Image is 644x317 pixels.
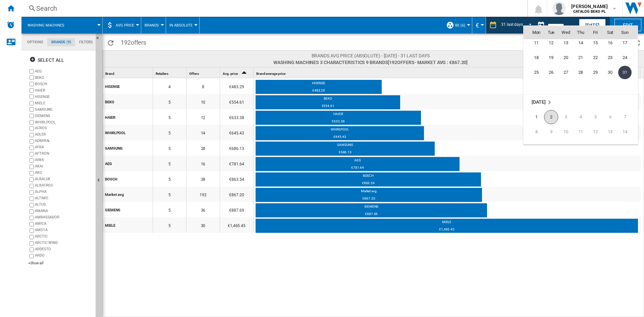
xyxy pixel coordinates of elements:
[544,124,558,139] td: Tuesday September 9 2025
[559,66,573,79] span: 27
[524,139,638,154] tr: Week 3
[618,139,638,154] td: Sunday September 21 2025
[603,36,617,50] span: 16
[589,66,602,79] span: 29
[558,36,573,50] td: Wednesday August 13 2025
[573,65,588,80] td: Thursday August 28 2025
[558,50,573,65] td: Wednesday August 20 2025
[618,50,638,65] td: Sunday August 24 2025
[573,26,588,39] th: Thu
[524,65,544,80] td: Monday August 25 2025
[544,51,558,64] span: 19
[588,65,603,80] td: Friday August 29 2025
[544,110,558,124] span: 2
[573,110,588,124] td: Thursday September 4 2025
[603,26,618,39] th: Sat
[532,99,545,105] span: [DATE]
[524,36,638,50] tr: Week 3
[603,51,617,64] span: 23
[574,36,587,50] span: 14
[603,65,618,80] td: Saturday August 30 2025
[524,124,544,139] td: Monday September 8 2025
[544,110,558,124] td: Tuesday September 2 2025
[558,26,573,39] th: Wed
[603,110,618,124] td: Saturday September 6 2025
[588,50,603,65] td: Friday August 22 2025
[574,51,587,64] span: 21
[530,110,543,124] span: 1
[618,26,638,39] th: Sun
[530,36,543,50] span: 11
[618,66,632,79] span: 31
[530,51,543,64] span: 18
[524,95,638,110] td: September 2025
[588,36,603,50] td: Friday August 15 2025
[603,124,618,139] td: Saturday September 13 2025
[603,36,618,50] td: Saturday August 16 2025
[589,51,602,64] span: 22
[524,110,638,124] tr: Week 1
[573,139,588,154] td: Thursday September 18 2025
[618,51,632,64] span: 24
[544,26,558,39] th: Tue
[558,139,573,154] td: Wednesday September 17 2025
[544,36,558,50] span: 12
[524,124,638,139] tr: Week 2
[544,36,558,50] td: Tuesday August 12 2025
[524,65,638,80] tr: Week 5
[618,65,638,80] td: Sunday August 31 2025
[524,26,544,39] th: Mon
[524,26,638,144] md-calendar: Calendar
[558,65,573,80] td: Wednesday August 27 2025
[544,65,558,80] td: Tuesday August 26 2025
[544,50,558,65] td: Tuesday August 19 2025
[573,36,588,50] td: Thursday August 14 2025
[588,124,603,139] td: Friday September 12 2025
[524,50,638,65] tr: Week 4
[559,36,573,50] span: 13
[524,95,638,110] tr: Week undefined
[618,110,638,124] td: Sunday September 7 2025
[573,124,588,139] td: Thursday September 11 2025
[588,110,603,124] td: Friday September 5 2025
[588,26,603,39] th: Fri
[618,36,638,50] td: Sunday August 17 2025
[603,66,617,79] span: 30
[618,124,638,139] td: Sunday September 14 2025
[559,51,573,64] span: 20
[589,36,602,50] span: 15
[524,36,544,50] td: Monday August 11 2025
[544,139,558,154] td: Tuesday September 16 2025
[524,80,638,95] tr: Week undefined
[530,66,543,79] span: 25
[603,139,618,154] td: Saturday September 20 2025
[588,139,603,154] td: Friday September 19 2025
[524,139,544,154] td: Monday September 15 2025
[524,110,544,124] td: Monday September 1 2025
[558,110,573,124] td: Wednesday September 3 2025
[544,66,558,79] span: 26
[603,50,618,65] td: Saturday August 23 2025
[574,66,587,79] span: 28
[573,50,588,65] td: Thursday August 21 2025
[558,124,573,139] td: Wednesday September 10 2025
[618,36,632,50] span: 17
[524,50,544,65] td: Monday August 18 2025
